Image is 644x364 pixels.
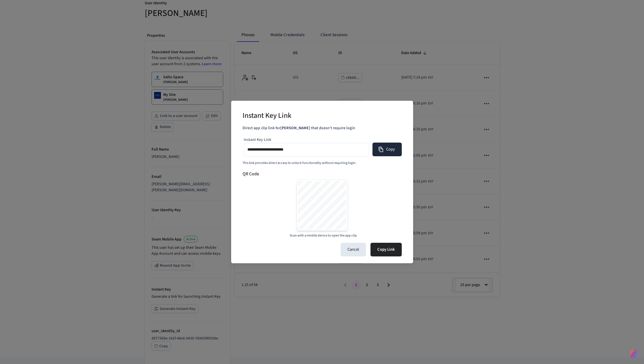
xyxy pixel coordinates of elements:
[372,143,402,156] button: Copy
[244,137,271,143] label: Instant Key Link
[280,125,310,131] strong: [PERSON_NAME]
[630,349,637,358] img: SeamLogoGradient.69752ec5.svg
[290,233,357,238] span: Scan with a mobile device to open the app clip
[341,243,366,256] button: Cancel
[243,170,402,177] h6: QR Code
[243,125,402,131] p: Direct app clip link for that doesn't require login
[370,243,402,256] button: Copy Link
[243,161,356,165] span: This link provides direct access to unlock functionality without requiring login.
[243,108,291,125] h2: Instant Key Link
